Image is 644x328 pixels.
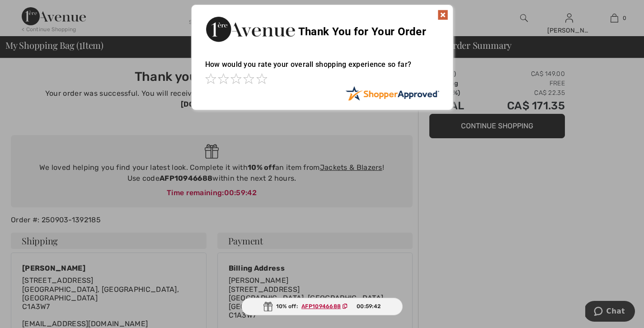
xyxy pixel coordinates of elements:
[298,25,426,38] span: Thank You for Your Order
[205,51,439,86] div: How would you rate your overall shopping experience so far?
[301,303,341,309] ins: AFP10946688
[205,14,296,44] img: Thank You for Your Order
[437,9,448,20] img: x
[241,298,403,315] div: 10% off:
[263,302,273,311] img: Gift.svg
[357,302,381,310] span: 00:59:42
[21,6,40,14] span: Chat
